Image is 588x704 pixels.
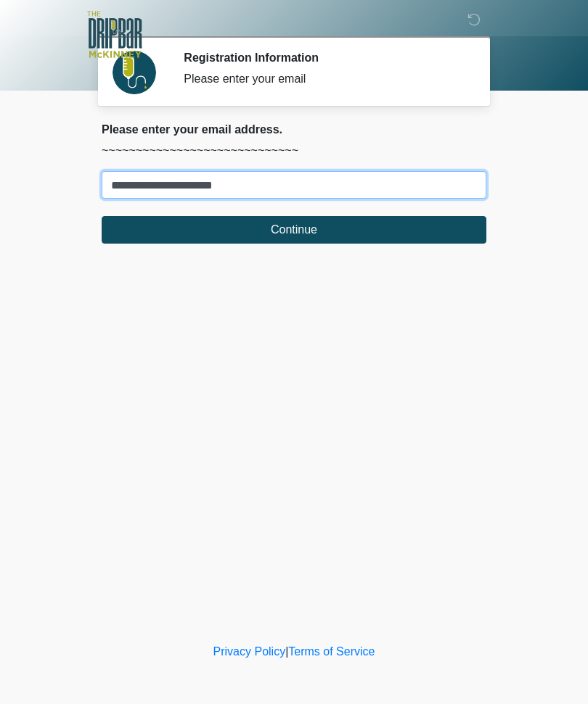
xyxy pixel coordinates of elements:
img: The DRIPBaR - McKinney Logo [87,11,142,58]
a: | [285,645,288,658]
a: Privacy Policy [213,645,286,658]
button: Continue [102,216,486,244]
img: Agent Avatar [113,51,156,94]
p: ~~~~~~~~~~~~~~~~~~~~~~~~~~~~~ [102,142,486,160]
h2: Please enter your email address. [102,123,486,136]
a: Terms of Service [288,645,375,658]
div: Please enter your email [184,70,465,88]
